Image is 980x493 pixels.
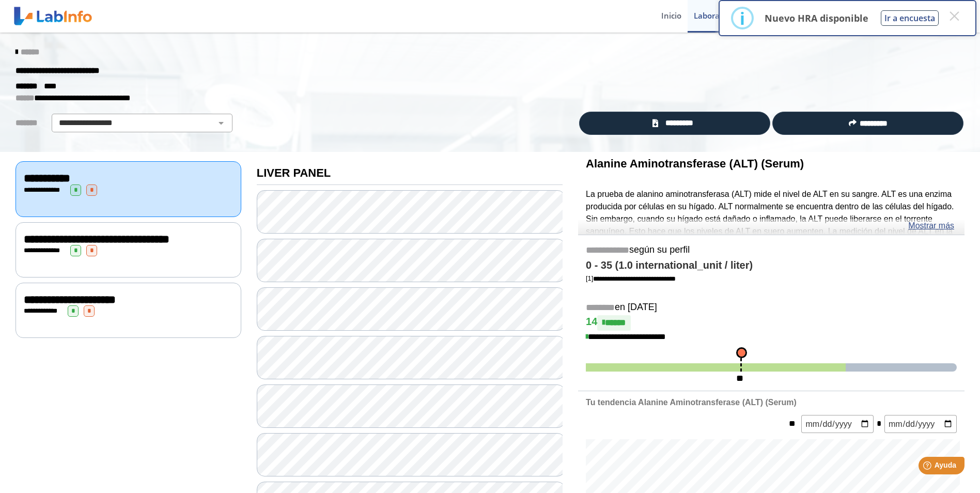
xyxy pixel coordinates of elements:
b: Tu tendencia Alanine Aminotransferase (ALT) (Serum) [586,398,797,407]
iframe: Help widget launcher [888,453,969,482]
input: mm/dd/yyyy [801,415,874,433]
b: Alanine Aminotransferase (ALT) (Serum) [586,157,804,170]
button: Close this dialog [945,7,963,25]
a: [1] [586,274,676,282]
h5: según su perfil [586,244,957,256]
p: Nuevo HRA disponible [765,12,868,24]
div: i [740,9,745,27]
p: La prueba de alanino aminotransferasa (ALT) mide el nivel de ALT en su sangre. ALT es una enzima ... [586,188,957,274]
h4: 14 [586,315,957,331]
button: Ir a encuesta [881,10,939,26]
b: LIVER PANEL [257,166,331,179]
h4: 0 - 35 (1.0 international_unit / liter) [586,259,957,272]
h5: en [DATE] [586,302,957,314]
input: mm/dd/yyyy [884,415,957,433]
a: Mostrar más [908,220,954,232]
